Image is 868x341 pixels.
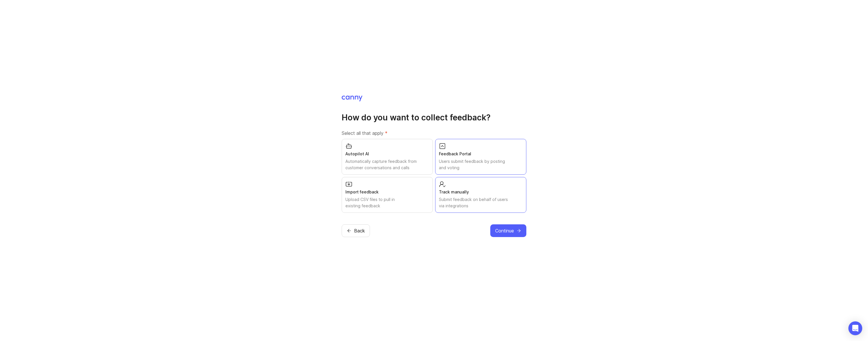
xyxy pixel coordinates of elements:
button: Feedback PortalUsers submit feedback by posting and voting [435,139,526,175]
div: Automatically capture feedback from customer conversations and calls [345,158,429,171]
div: Upload CSV files to pull in existing feedback [345,196,429,209]
button: Continue [490,224,526,237]
button: Import feedbackUpload CSV files to pull in existing feedback [342,177,433,213]
span: Continue [495,227,514,234]
div: Submit feedback on behalf of users via integrations [439,196,523,209]
button: Back [342,224,370,237]
div: Track manually [439,189,523,195]
div: Users submit feedback by posting and voting [439,158,523,171]
button: Track manuallySubmit feedback on behalf of users via integrations [435,177,526,213]
button: Autopilot AIAutomatically capture feedback from customer conversations and calls [342,139,433,175]
div: Import feedback [345,189,429,195]
div: Autopilot AI [345,151,429,157]
img: Canny Home [342,96,362,101]
span: Back [354,227,365,234]
label: Select all that apply [342,130,526,137]
div: Feedback Portal [439,151,523,157]
h1: How do you want to collect feedback? [342,112,526,123]
div: Open Intercom Messenger [848,321,862,335]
